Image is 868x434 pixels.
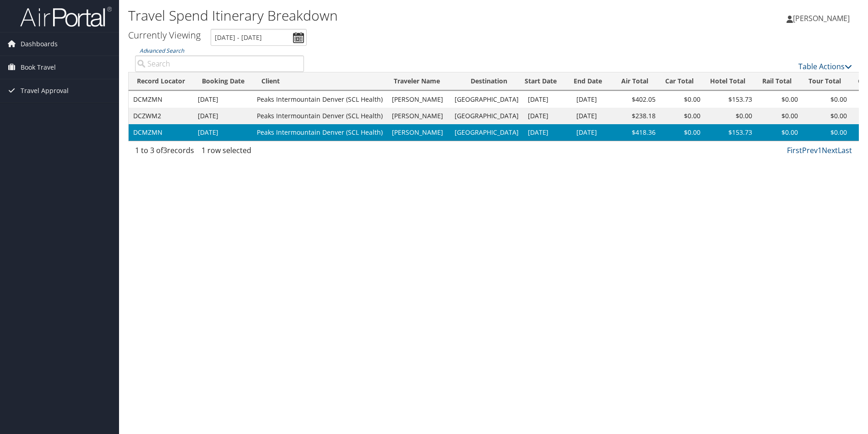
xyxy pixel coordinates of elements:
span: 3 [163,145,167,155]
td: DCZWM2 [129,108,193,124]
a: [PERSON_NAME] [787,5,859,32]
a: First [787,145,802,155]
td: $0.00 [757,124,803,141]
a: Last [838,145,852,155]
td: $238.18 [617,108,660,124]
th: Destination: activate to sort column ascending [462,72,516,90]
td: $402.05 [617,91,660,108]
a: Prev [802,145,818,155]
span: Travel Approval [21,79,69,102]
td: [DATE] [523,124,572,141]
td: [GEOGRAPHIC_DATA] [450,124,523,141]
img: airportal-logo.png [20,6,112,27]
td: $0.00 [660,108,705,124]
td: $0.00 [803,108,852,124]
td: [DATE] [523,108,572,124]
td: [DATE] [572,124,617,141]
td: [DATE] [193,124,252,141]
a: Advanced Search [140,47,184,55]
th: Hotel Total: activate to sort column ascending [702,72,754,90]
th: Rail Total: activate to sort column ascending [754,72,800,90]
th: Record Locator: activate to sort column ascending [129,72,194,90]
h1: Travel Spend Itinerary Breakdown [128,6,615,25]
td: Peaks Intermountain Denver (SCL Health) [252,124,387,141]
th: Tour Total: activate to sort column ascending [800,72,849,90]
td: [GEOGRAPHIC_DATA] [450,108,523,124]
h3: Currently Viewing [128,29,201,41]
td: DCMZMN [129,91,193,108]
span: 1 row selected [201,145,251,155]
a: 1 [818,145,822,155]
td: $418.36 [617,124,660,141]
td: [PERSON_NAME] [387,91,450,108]
td: Peaks Intermountain Denver (SCL Health) [252,91,387,108]
th: Start Date: activate to sort column ascending [516,72,565,90]
td: [DATE] [572,91,617,108]
td: $153.73 [705,91,757,108]
td: [DATE] [193,108,252,124]
div: 1 to 3 of records [135,145,304,160]
td: $0.00 [803,91,852,108]
td: $0.00 [757,91,803,108]
td: [DATE] [572,108,617,124]
a: Table Actions [798,61,852,71]
td: DCMZMN [129,124,193,141]
td: [PERSON_NAME] [387,108,450,124]
span: Book Travel [21,56,56,79]
th: Booking Date: activate to sort column ascending [194,72,253,90]
th: Traveler Name: activate to sort column ascending [385,72,462,90]
span: Dashboards [21,33,58,55]
td: $0.00 [660,124,705,141]
input: Advanced Search [135,55,304,72]
td: $0.00 [660,91,705,108]
td: $0.00 [803,124,852,141]
td: [PERSON_NAME] [387,124,450,141]
td: $153.73 [705,124,757,141]
td: [GEOGRAPHIC_DATA] [450,91,523,108]
a: Next [822,145,838,155]
td: Peaks Intermountain Denver (SCL Health) [252,108,387,124]
td: $0.00 [757,108,803,124]
td: $0.00 [705,108,757,124]
span: [PERSON_NAME] [793,13,850,23]
th: End Date: activate to sort column ascending [565,72,613,90]
th: Car Total: activate to sort column ascending [656,72,702,90]
td: [DATE] [193,91,252,108]
th: Client: activate to sort column ascending [253,72,385,90]
input: [DATE] - [DATE] [211,29,307,46]
th: Air Total: activate to sort column ascending [613,72,656,90]
td: [DATE] [523,91,572,108]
